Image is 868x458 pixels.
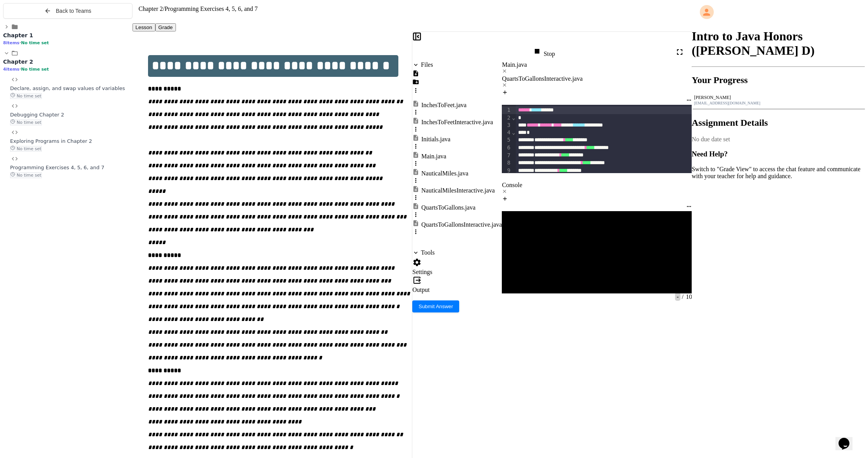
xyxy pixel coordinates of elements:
span: Chapter 2 [3,59,33,65]
h1: Intro to Java Honors ([PERSON_NAME] D) [692,29,865,58]
span: Debugging Chapter 2 [10,112,64,118]
span: 10 [684,293,692,300]
div: 2 [502,114,511,121]
span: Exploring Programs in Chapter 2 [10,138,92,144]
div: NauticalMilesInteractive.java [421,187,495,194]
div: 4 [502,129,511,136]
span: No time set [21,40,49,45]
span: Programming Exercises 4, 5, 6, and 7 [10,165,104,170]
div: QuartsToGallonsInteractive.java [502,75,692,82]
span: / [682,293,684,300]
div: No due date set [692,136,865,143]
span: • [19,66,21,72]
h2: Assignment Details [692,118,865,128]
div: Output [412,286,502,293]
div: Initials.java [421,136,450,143]
div: Settings [412,269,502,276]
div: Main.java [502,61,692,68]
span: • [19,40,21,45]
span: No time set [10,120,42,125]
div: NauticalMiles.java [421,170,468,177]
div: InchesToFeet.java [421,102,467,109]
button: Back to Teams [3,3,133,19]
button: Submit Answer [412,300,459,312]
span: 4 items [3,67,19,72]
span: Declare, assign, and swap values of variables [10,85,125,91]
div: QuartsToGallons.java [421,204,475,211]
p: Switch to "Grade View" to access the chat feature and communicate with your teacher for help and ... [692,166,865,180]
span: / [163,5,164,12]
span: Submit Answer [418,304,453,309]
span: Chapter 1 [3,32,33,38]
div: [PERSON_NAME] [694,95,863,101]
div: Main.java [421,153,446,160]
span: Fold line [511,129,515,135]
div: 6 [502,144,511,152]
div: QuartsToGallonsInteractive.java [502,75,692,89]
span: 8 items [3,40,19,45]
div: 7 [502,152,511,160]
div: Files [421,61,433,68]
button: Grade [155,23,176,31]
div: Stop [532,47,555,57]
div: Main.java [502,61,692,75]
div: Console [502,182,692,189]
span: Fold line [511,114,515,121]
span: - [675,293,680,301]
div: My Account [692,3,865,21]
h3: Need Help? [692,150,865,158]
div: 3 [502,121,511,129]
iframe: chat widget [835,427,860,450]
span: No time set [10,172,42,178]
div: InchesToFeetInteractive.java [421,119,493,126]
h2: Your Progress [692,75,865,85]
div: 8 [502,159,511,167]
div: 9 [502,167,511,175]
div: Console [502,182,692,196]
span: No time set [10,93,42,99]
div: 5 [502,136,511,144]
span: Programming Exercises 4, 5, 6, and 7 [165,5,258,12]
div: Tools [421,249,434,256]
span: No time set [21,67,49,72]
div: 1 [502,106,511,114]
button: Lesson [133,23,155,31]
span: No time set [10,146,42,152]
div: QuartsToGallonsInteractive.java [421,221,502,228]
span: Back to Teams [56,8,91,14]
div: [EMAIL_ADDRESS][DOMAIN_NAME] [694,101,863,105]
span: Chapter 2 [139,5,163,12]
